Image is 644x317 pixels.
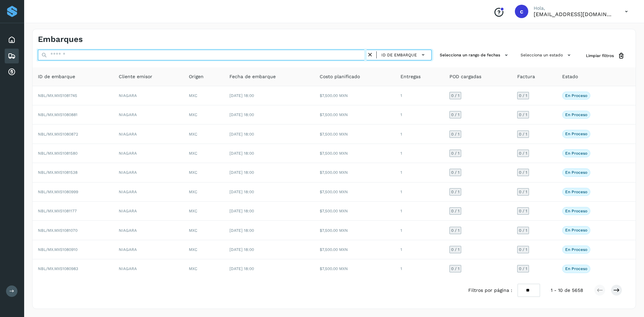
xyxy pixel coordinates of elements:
[451,170,460,174] span: 0 / 1
[534,5,614,11] p: Hola,
[183,105,224,124] td: MXC
[38,190,78,194] span: NBL/MX.MX51080999
[113,240,183,259] td: NIAGARA
[565,266,587,271] p: En proceso
[519,267,527,271] span: 0 / 1
[113,86,183,105] td: NIAGARA
[314,163,395,182] td: $7,500.00 MXN
[468,287,512,294] span: Filtros por página :
[518,50,575,61] button: Selecciona un estado
[379,50,429,60] button: ID de embarque
[113,144,183,163] td: NIAGARA
[38,170,77,175] span: NBL/MX.MX51081538
[451,228,460,232] span: 0 / 1
[38,266,78,271] span: NBL/MX.MX51080983
[229,228,254,233] span: [DATE] 18:00
[229,132,254,137] span: [DATE] 18:00
[183,124,224,144] td: MXC
[451,113,460,117] span: 0 / 1
[38,112,77,117] span: NBL/MX.MX51080881
[229,170,254,175] span: [DATE] 18:00
[451,132,460,136] span: 0 / 1
[565,170,587,175] p: En proceso
[183,202,224,221] td: MXC
[183,259,224,278] td: MXC
[183,182,224,202] td: MXC
[38,151,77,156] span: NBL/MX.MX51081580
[229,190,254,194] span: [DATE] 18:00
[565,209,587,213] p: En proceso
[314,144,395,163] td: $7,500.00 MXN
[189,73,204,80] span: Origen
[314,259,395,278] td: $7,500.00 MXN
[551,287,583,294] span: 1 - 10 de 5658
[229,151,254,156] span: [DATE] 18:00
[581,50,630,62] button: Limpiar filtros
[437,50,513,61] button: Selecciona un rango de fechas
[183,144,224,163] td: MXC
[451,151,460,155] span: 0 / 1
[395,240,444,259] td: 1
[565,247,587,252] p: En proceso
[183,86,224,105] td: MXC
[519,228,527,232] span: 0 / 1
[38,73,75,80] span: ID de embarque
[519,132,527,136] span: 0 / 1
[38,132,78,137] span: NBL/MX.MX51080872
[38,247,77,252] span: NBL/MX.MX51080910
[5,33,19,47] div: Inicio
[113,259,183,278] td: NIAGARA
[113,124,183,144] td: NIAGARA
[451,209,460,213] span: 0 / 1
[314,105,395,124] td: $7,500.00 MXN
[229,209,254,213] span: [DATE] 18:00
[113,182,183,202] td: NIAGARA
[314,240,395,259] td: $7,500.00 MXN
[451,248,460,252] span: 0 / 1
[565,190,587,194] p: En proceso
[320,73,360,80] span: Costo planificado
[113,202,183,221] td: NIAGARA
[38,35,83,44] h4: Embarques
[229,93,254,98] span: [DATE] 18:00
[519,170,527,174] span: 0 / 1
[119,73,152,80] span: Cliente emisor
[519,113,527,117] span: 0 / 1
[113,105,183,124] td: NIAGARA
[395,182,444,202] td: 1
[451,190,460,194] span: 0 / 1
[451,267,460,271] span: 0 / 1
[395,202,444,221] td: 1
[113,221,183,240] td: NIAGARA
[183,240,224,259] td: MXC
[395,163,444,182] td: 1
[314,202,395,221] td: $7,500.00 MXN
[400,73,421,80] span: Entregas
[113,163,183,182] td: NIAGARA
[565,112,587,117] p: En proceso
[314,221,395,240] td: $7,500.00 MXN
[5,65,19,80] div: Cuentas por cobrar
[183,163,224,182] td: MXC
[381,52,417,58] span: ID de embarque
[395,86,444,105] td: 1
[314,182,395,202] td: $7,500.00 MXN
[565,93,587,98] p: En proceso
[229,73,276,80] span: Fecha de embarque
[562,73,578,80] span: Estado
[395,105,444,124] td: 1
[183,221,224,240] td: MXC
[519,94,527,98] span: 0 / 1
[395,144,444,163] td: 1
[229,112,254,117] span: [DATE] 18:00
[517,73,535,80] span: Factura
[38,228,77,233] span: NBL/MX.MX51081070
[565,151,587,156] p: En proceso
[229,247,254,252] span: [DATE] 18:00
[395,124,444,144] td: 1
[395,259,444,278] td: 1
[519,209,527,213] span: 0 / 1
[451,94,460,98] span: 0 / 1
[229,266,254,271] span: [DATE] 18:00
[5,49,19,63] div: Embarques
